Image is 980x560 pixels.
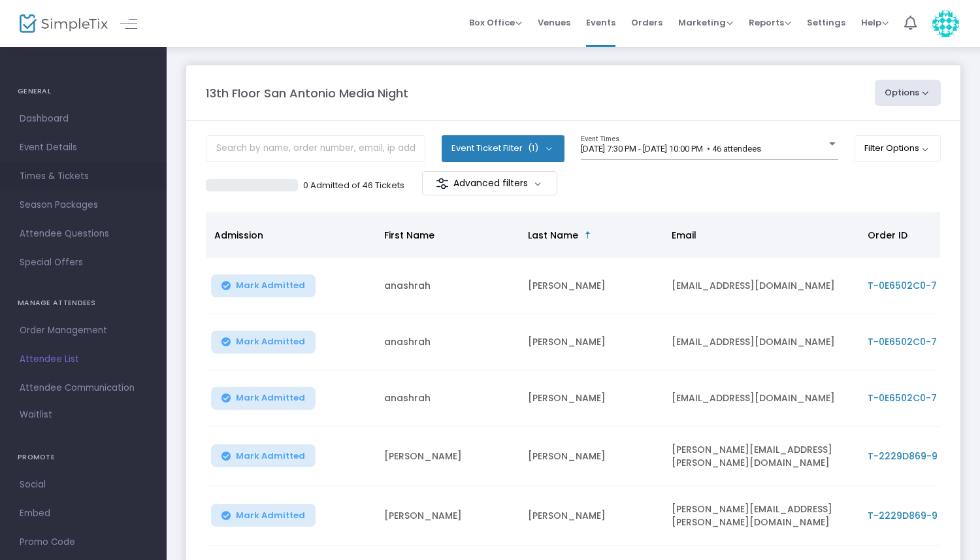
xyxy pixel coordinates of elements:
td: anashrah [376,371,520,427]
span: First Name [384,229,434,242]
span: Mark Admitted [236,451,305,461]
span: Mark Admitted [236,280,305,291]
span: Embed [20,505,147,522]
span: Order Management [20,322,147,339]
span: Sortable [583,230,593,240]
button: Filter Options [855,135,941,161]
td: [PERSON_NAME][EMAIL_ADDRESS][PERSON_NAME][DOMAIN_NAME] [664,486,860,546]
span: Special Offers [20,254,147,271]
button: Options [875,80,941,106]
span: (1) [528,143,538,154]
button: Mark Admitted [211,444,316,467]
span: Season Packages [20,197,147,214]
button: Event Ticket Filter(1) [442,135,564,161]
span: [DATE] 7:30 PM - [DATE] 10:00 PM • 46 attendees [581,144,761,154]
m-button: Advanced filters [422,171,557,195]
td: [EMAIL_ADDRESS][DOMAIN_NAME] [664,371,860,427]
span: Mark Admitted [236,510,305,521]
img: filter [436,177,449,190]
span: T-0E6502C0-7 [868,391,937,404]
td: anashrah [376,314,520,371]
h4: MANAGE ATTENDEES [18,290,149,316]
span: Attendee Questions [20,225,147,242]
button: Mark Admitted [211,331,316,354]
span: Email [672,229,696,242]
span: Event Details [20,139,147,156]
td: [PERSON_NAME] [376,486,520,546]
span: Attendee Communication [20,380,147,397]
h4: PROMOTE [18,444,149,470]
span: Venues [538,6,570,39]
m-panel-title: 13th Floor San Antonio Media Night [206,84,408,102]
td: [PERSON_NAME] [520,314,664,371]
td: [EMAIL_ADDRESS][DOMAIN_NAME] [664,314,860,371]
td: [PERSON_NAME] [520,258,664,314]
input: Search by name, order number, email, ip address [206,135,425,162]
h4: GENERAL [18,78,149,105]
span: Admission [214,229,263,242]
span: Promo Code [20,534,147,551]
span: Events [586,6,615,39]
span: Help [861,16,889,29]
span: T-0E6502C0-7 [868,335,937,348]
button: Mark Admitted [211,504,316,527]
td: [PERSON_NAME] [520,486,664,546]
button: Mark Admitted [211,274,316,297]
td: [PERSON_NAME] [520,427,664,486]
td: [PERSON_NAME] [520,371,664,427]
span: Orders [631,6,662,39]
td: [EMAIL_ADDRESS][DOMAIN_NAME] [664,258,860,314]
td: [PERSON_NAME] [376,427,520,486]
span: T-2229D869-9 [868,509,938,522]
span: Waitlist [20,408,52,421]
button: Mark Admitted [211,387,316,410]
span: Reports [749,16,791,29]
span: Box Office [469,16,522,29]
span: T-2229D869-9 [868,450,938,463]
span: Dashboard [20,110,147,127]
td: [PERSON_NAME][EMAIL_ADDRESS][PERSON_NAME][DOMAIN_NAME] [664,427,860,486]
span: Settings [807,6,845,39]
span: T-0E6502C0-7 [868,279,937,292]
td: anashrah [376,258,520,314]
span: Times & Tickets [20,168,147,185]
span: Mark Admitted [236,337,305,347]
span: Mark Admitted [236,393,305,403]
span: Marketing [678,16,733,29]
span: Social [20,476,147,493]
span: Attendee List [20,351,147,368]
span: Order ID [868,229,907,242]
p: 0 Admitted of 46 Tickets [303,179,404,192]
span: Last Name [528,229,578,242]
